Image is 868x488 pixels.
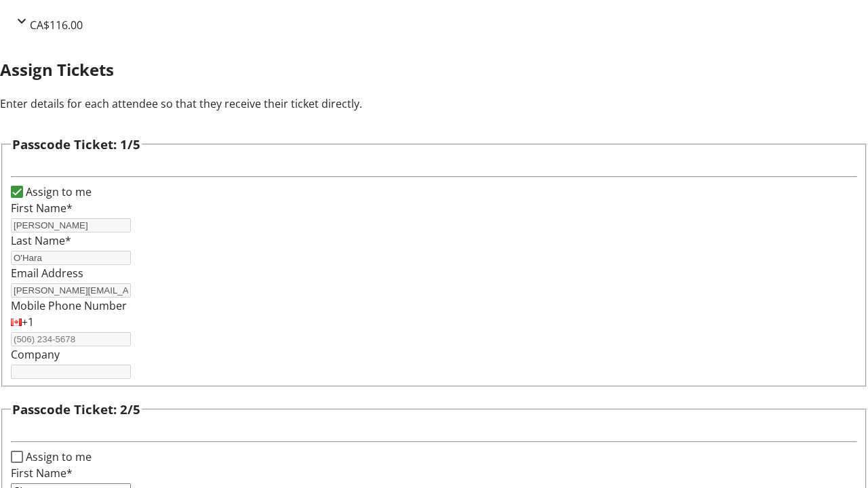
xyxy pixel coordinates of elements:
[30,18,83,33] span: CA$116.00
[11,266,83,281] label: Email Address
[11,347,60,362] label: Company
[11,466,73,481] label: First Name*
[11,298,127,313] label: Mobile Phone Number
[11,201,73,216] label: First Name*
[12,135,140,154] h3: Passcode Ticket: 1/5
[11,233,71,248] label: Last Name*
[12,400,140,419] h3: Passcode Ticket: 2/5
[23,184,92,200] label: Assign to me
[23,449,92,465] label: Assign to me
[11,332,131,346] input: (506) 234-5678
